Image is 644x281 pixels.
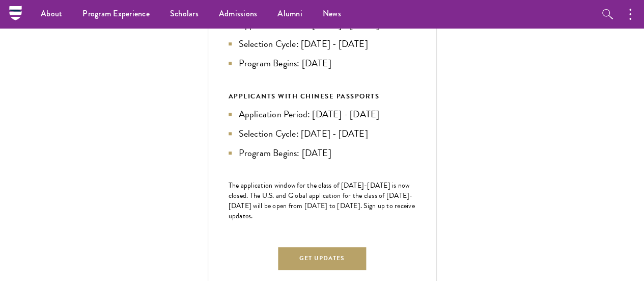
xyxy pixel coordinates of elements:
[229,37,416,51] li: Selection Cycle: [DATE] - [DATE]
[229,126,416,141] li: Selection Cycle: [DATE] - [DATE]
[278,247,367,270] button: Get Updates
[229,107,416,121] li: Application Period: [DATE] - [DATE]
[229,180,415,221] span: The application window for the class of [DATE]-[DATE] is now closed. The U.S. and Global applicat...
[229,56,416,70] li: Program Begins: [DATE]
[229,91,416,102] div: APPLICANTS WITH CHINESE PASSPORTS
[229,146,416,160] li: Program Begins: [DATE]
